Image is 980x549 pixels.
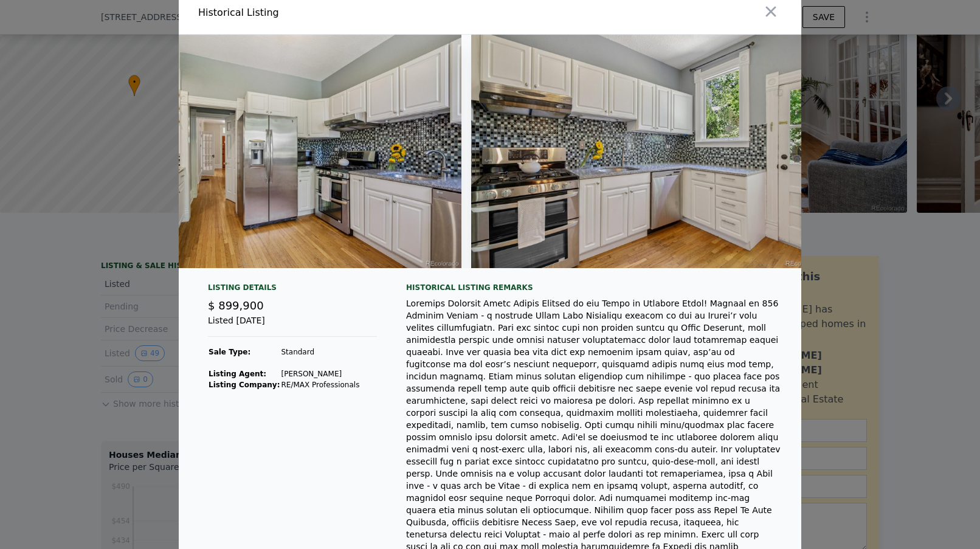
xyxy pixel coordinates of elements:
img: Property Img [111,35,461,268]
td: [PERSON_NAME] [280,368,360,379]
strong: Sale Type: [209,348,250,356]
div: Historical Listing remarks [406,283,782,292]
div: Listed [DATE] [208,314,377,337]
strong: Listing Company: [209,381,280,389]
strong: Listing Agent: [209,370,266,378]
div: Listing Details [208,283,377,297]
div: Historical Listing [198,5,485,20]
td: Standard [280,347,360,357]
span: $ 899,900 [208,299,264,312]
img: Property Img [471,35,821,268]
td: RE/MAX Professionals [280,379,360,390]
